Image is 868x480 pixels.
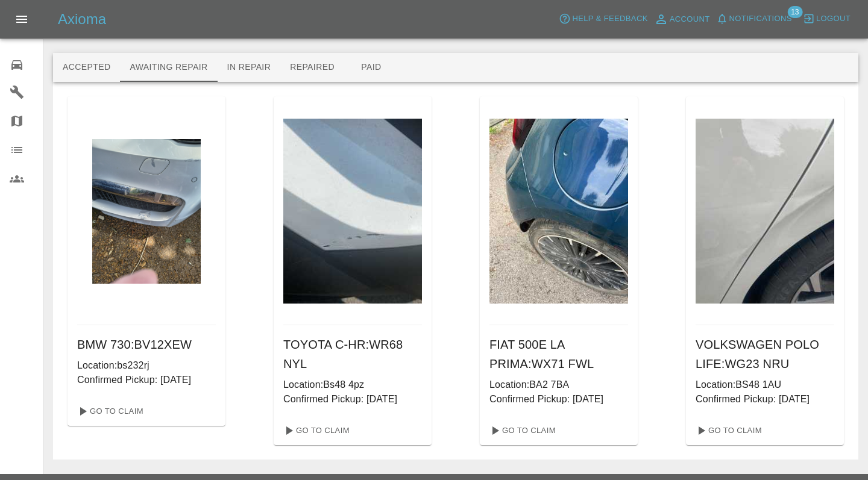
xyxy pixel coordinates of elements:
[278,421,353,440] a: Go To Claim
[489,378,628,392] p: Location: BA2 7BA
[283,392,422,407] p: Confirmed Pickup: [DATE]
[7,5,36,34] button: Open drawer
[800,10,854,28] button: Logout
[218,53,281,82] button: In Repair
[77,373,216,387] p: Confirmed Pickup: [DATE]
[489,392,628,407] p: Confirmed Pickup: [DATE]
[816,12,851,26] span: Logout
[77,335,216,354] h6: BMW 730 : BV12XEW
[283,378,422,392] p: Location: Bs48 4pz
[651,10,713,29] a: Account
[72,402,146,421] a: Go To Claim
[283,335,422,373] h6: TOYOTA C-HR : WR68 NYL
[696,378,834,392] p: Location: BS48 1AU
[280,53,344,82] button: Repaired
[77,358,216,373] p: Location: bs232rj
[729,12,792,26] span: Notifications
[696,335,834,373] h6: VOLKSWAGEN POLO LIFE : WG23 NRU
[572,12,647,26] span: Help & Feedback
[489,335,628,373] h6: FIAT 500E LA PRIMA : WX71 FWL
[53,53,120,82] button: Accepted
[713,10,795,28] button: Notifications
[556,10,650,28] button: Help & Feedback
[344,53,398,82] button: Paid
[787,6,802,18] span: 13
[670,13,710,26] span: Account
[120,53,217,82] button: Awaiting Repair
[691,421,765,440] a: Go To Claim
[58,10,106,29] h5: Axioma
[485,421,559,440] a: Go To Claim
[696,392,834,407] p: Confirmed Pickup: [DATE]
